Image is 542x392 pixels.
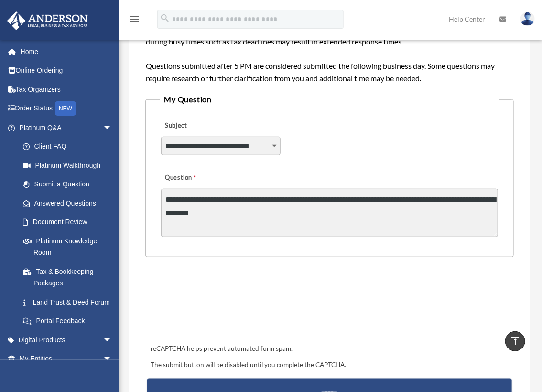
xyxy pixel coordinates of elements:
a: Client FAQ [13,137,127,156]
a: My Entitiesarrow_drop_down [7,349,127,369]
a: Answered Questions [13,194,127,213]
div: NEW [55,101,76,116]
span: arrow_drop_down [103,118,122,138]
a: Platinum Walkthrough [13,156,127,175]
a: vertical_align_top [505,331,525,351]
div: reCAPTCHA helps prevent automated form spam. [147,343,512,355]
a: Tax & Bookkeeping Packages [13,262,127,293]
a: Land Trust & Deed Forum [13,293,127,312]
i: menu [129,13,141,25]
a: Home [7,42,127,61]
label: Subject [161,119,252,132]
a: Submit a Question [13,175,122,194]
img: Anderson Advisors Platinum Portal [4,11,91,30]
a: Order StatusNEW [7,99,127,119]
a: Online Ordering [7,61,127,80]
a: Digital Productsarrow_drop_down [7,330,127,349]
label: Question [161,171,235,185]
a: Platinum Knowledge Room [13,231,127,262]
legend: My Question [160,93,499,106]
i: search [160,13,170,23]
iframe: reCAPTCHA [148,287,293,324]
i: vertical_align_top [509,335,521,347]
a: Tax Organizers [7,80,127,99]
span: arrow_drop_down [103,330,122,350]
a: Document Review [13,213,127,232]
a: Platinum Q&Aarrow_drop_down [7,118,127,137]
img: User Pic [520,12,535,26]
a: menu [129,17,141,25]
span: arrow_drop_down [103,349,122,369]
div: The submit button will be disabled until you complete the CAPTCHA. [147,359,512,371]
a: Portal Feedback [13,312,127,331]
